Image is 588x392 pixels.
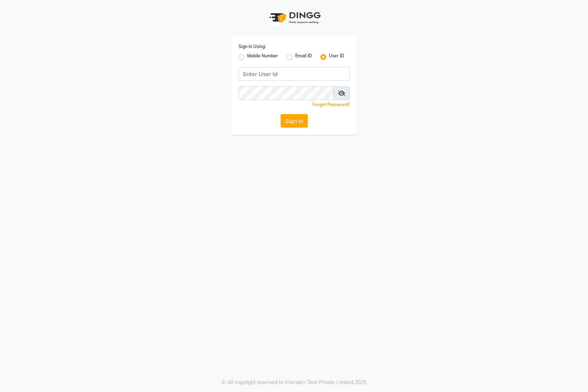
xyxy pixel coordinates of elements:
input: Username [239,86,334,100]
input: Username [239,67,350,81]
img: logo1.svg [265,7,323,28]
label: User ID [329,53,344,61]
label: Email ID [295,53,312,61]
label: Sign In Using: [239,43,266,50]
a: Forgot Password? [312,102,350,107]
button: Sign In [281,114,308,128]
label: Mobile Number [247,53,278,61]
